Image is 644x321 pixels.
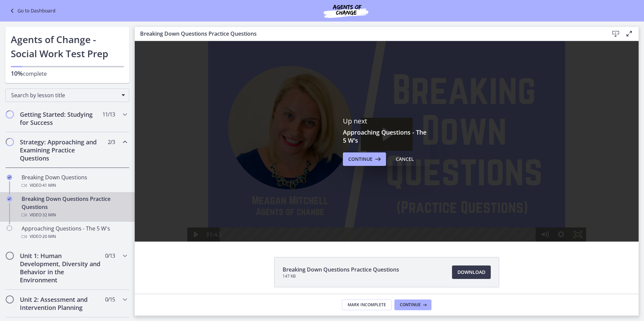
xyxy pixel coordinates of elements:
span: Mark Incomplete [348,302,386,308]
button: Play Video: cbe1c36tov91j64ibqa0.mp4 [226,77,278,110]
span: 11 / 13 [102,110,115,118]
span: Download [457,268,485,276]
div: Search by lesson title [5,88,129,102]
a: Download [452,265,491,279]
p: Up next [343,117,430,126]
button: Play Video [53,186,69,201]
button: Show settings menu [418,186,435,201]
div: Breaking Down Questions [22,173,127,189]
span: Search by lesson title [11,92,118,99]
span: Continue [400,302,421,308]
img: Agents of Change Social Work Test Prep [305,3,386,19]
span: · 41 min [41,181,56,189]
i: Completed [7,196,12,202]
button: Mark Incomplete [342,299,392,310]
h2: Getting Started: Studying for Success [20,110,102,127]
h3: Breaking Down Questions Practice Questions [140,30,598,38]
h1: Agents of Change - Social Work Test Prep [11,32,124,61]
button: Continue [394,299,431,310]
h3: Approaching Questions - The 5 W's [343,128,430,144]
span: 0 / 13 [105,252,115,260]
span: · 20 min [41,233,56,241]
button: Continue [343,152,386,166]
i: Completed [7,175,12,180]
div: Cancel [396,155,414,163]
div: Video [22,233,127,241]
h2: Unit 2: Assessment and Intervention Planning [20,295,102,312]
span: 0 / 15 [105,295,115,304]
p: complete [11,69,124,78]
div: Playbar [91,186,397,201]
button: Cancel [390,152,419,166]
div: Video [22,181,127,189]
span: · 32 min [41,211,56,219]
div: Video [22,211,127,219]
span: 147 KB [283,274,399,279]
h2: Strategy: Approaching and Examining Practice Questions [20,138,102,162]
a: Go to Dashboard [8,7,56,15]
span: 2 / 3 [108,138,115,146]
div: Approaching Questions - The 5 W's [22,224,127,241]
h2: Unit 1: Human Development, Diversity and Behavior in the Environment [20,252,102,284]
button: Fullscreen [435,186,451,201]
button: Mute [401,186,418,201]
div: Breaking Down Questions Practice Questions [22,195,127,219]
span: 10% [11,69,23,77]
span: Breaking Down Questions Practice Questions [283,265,399,274]
span: Continue [348,155,373,163]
